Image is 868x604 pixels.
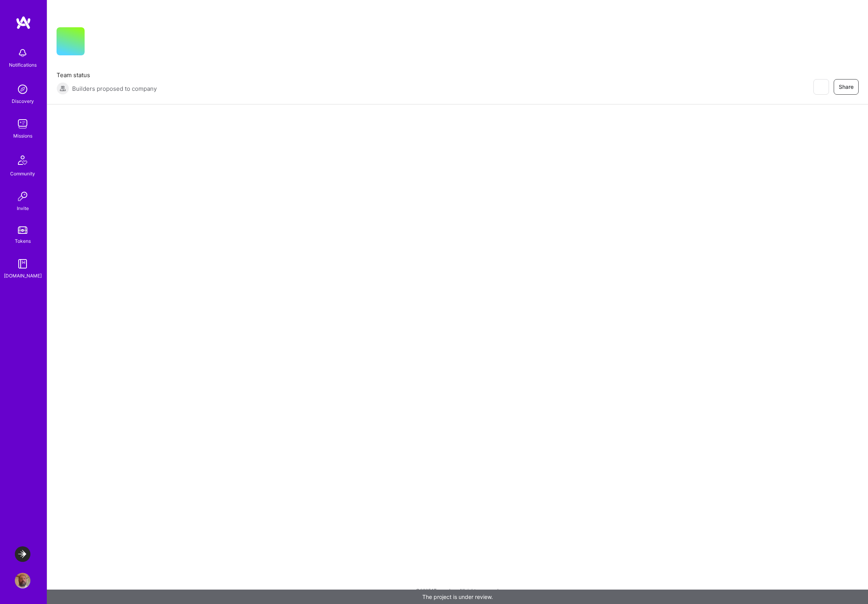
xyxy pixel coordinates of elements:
div: Discovery [12,97,34,105]
div: [DOMAIN_NAME] [4,272,42,280]
div: Invite [17,204,29,212]
img: teamwork [15,116,30,132]
img: logo [16,16,31,30]
div: Notifications [9,61,37,69]
span: Team status [57,71,157,79]
i: icon CompanyGray [94,40,100,46]
div: Missions [13,132,32,140]
div: Tokens [15,237,31,245]
img: LaunchDarkly: Backend and Fullstack Support [15,546,30,562]
button: Share [834,79,859,95]
div: The project is under review. [47,590,868,604]
img: guide book [15,256,30,272]
div: Community [10,170,35,178]
i: icon EyeClosed [818,84,824,90]
a: User Avatar [13,573,32,588]
img: discovery [15,81,30,97]
span: Builders proposed to company [72,85,157,93]
a: LaunchDarkly: Backend and Fullstack Support [13,546,32,562]
img: bell [15,45,30,61]
img: Builders proposed to company [57,82,69,95]
span: Share [839,83,854,91]
img: tokens [18,226,27,234]
img: Community [13,151,32,170]
img: Invite [15,189,30,204]
img: User Avatar [15,573,30,588]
